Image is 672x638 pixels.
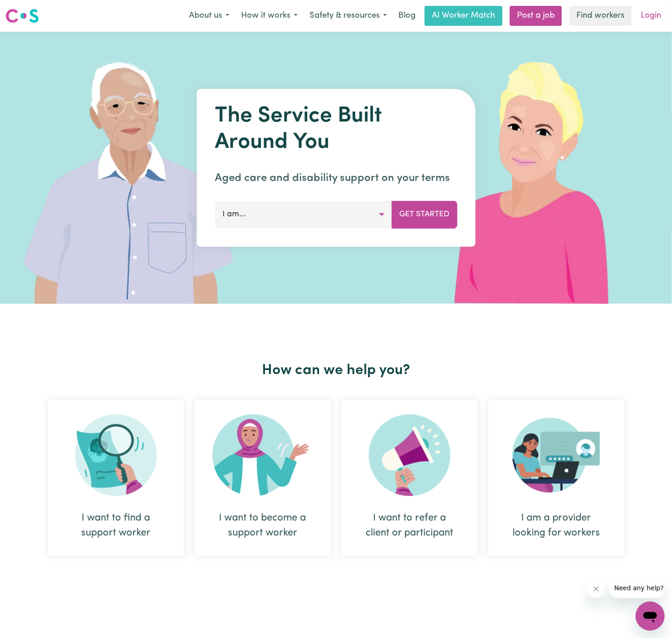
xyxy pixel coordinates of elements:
[215,201,392,228] button: I am...
[512,414,600,496] img: Provider
[235,6,304,25] button: How it works
[392,201,457,228] button: Get Started
[635,6,667,26] a: Login
[342,400,478,556] div: I want to refer a client or participant
[636,602,665,631] iframe: Button to launch messaging window
[569,6,632,26] a: Find workers
[70,511,162,541] div: I want to find a support worker
[5,8,39,24] img: Careseekers logo
[43,362,630,379] h2: How can we help you?
[215,103,457,156] h1: The Service Built Around You
[393,6,421,26] a: Blog
[213,414,313,496] img: Become Worker
[510,6,562,26] a: Post a job
[75,414,157,496] img: Search
[48,400,184,556] div: I want to find a support worker
[488,400,624,556] div: I am a provider looking for workers
[215,170,457,186] p: Aged care and disability support on your terms
[363,511,456,541] div: I want to refer a client or participant
[217,511,309,541] div: I want to become a support worker
[5,5,39,26] a: Careseekers logo
[587,580,605,598] iframe: Close message
[609,578,665,598] iframe: Message from company
[195,400,331,556] div: I want to become a support worker
[304,6,393,25] button: Safety & resources
[183,6,235,25] button: About us
[425,6,503,26] a: AI Worker Match
[369,414,450,496] img: Refer
[510,511,603,541] div: I am a provider looking for workers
